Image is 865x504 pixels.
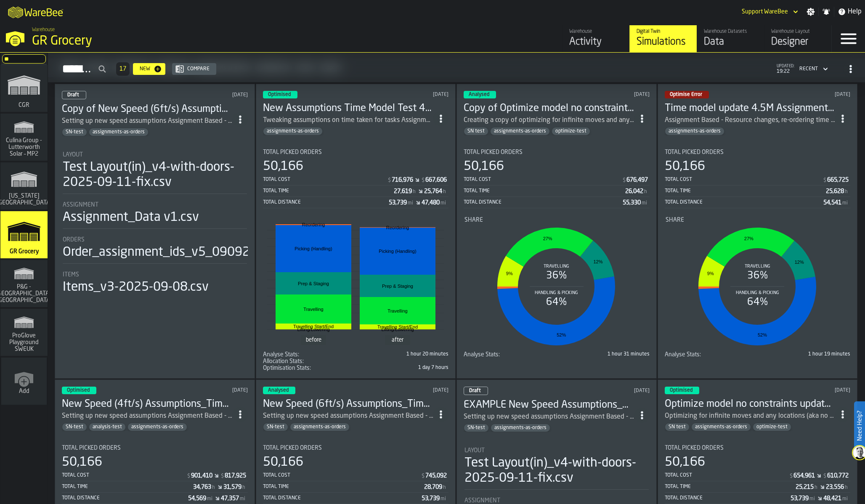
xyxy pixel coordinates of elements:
[855,402,864,449] label: Need Help?
[422,495,440,502] div: Stat Value
[642,200,647,206] span: mi
[644,189,647,195] span: h
[136,66,154,72] div: New
[263,398,434,411] h3: New Speed (6ft/s) Assumptions_Time model update 4.5M Assignment Test [DATE]
[63,202,247,208] div: Title
[0,211,48,260] a: link-to-/wh/i/e451d98b-95f6-4604-91ff-c80219f9c36d/simulations
[826,188,844,195] div: Stat Value
[464,115,634,125] div: Creating a copy of optimizing for infinite moves and any locations (aka no hard breaks etc) with ...
[780,92,850,98] div: Updated: 18/09/2025, 17:38:19 Created: 15/09/2025, 19:07:34
[392,337,404,343] text: after
[666,217,850,223] div: Title
[19,388,29,395] span: Add
[374,92,448,98] div: Updated: 29/09/2025, 16:30:32 Created: 17/09/2025, 05:42:19
[570,388,650,394] div: Updated: 17/09/2025, 22:55:28 Created: 17/09/2025, 21:55:18
[464,159,504,174] div: 50,166
[63,236,85,243] span: Orders
[842,496,848,502] span: mi
[63,236,247,243] div: Title
[62,445,121,451] span: Total Picked Orders
[796,484,814,491] div: Stat Value
[263,115,434,125] div: Tweaking assumptions on time taken for tasks Assignment Based - Resource changes, re-ordering tim...
[240,496,245,502] span: mi
[263,358,354,365] div: Title
[62,387,96,394] div: status-3 2
[759,351,850,357] div: 1 hour 19 minutes
[413,189,416,195] span: h
[133,63,165,75] button: button-New
[263,102,434,115] div: New Assumptions Time Model Test 4.5M Assignment Test 2025-09-1
[665,102,836,115] h3: Time model update 4.5M Assignment Test [DATE]
[629,25,697,52] a: link-to-/wh/i/e451d98b-95f6-4604-91ff-c80219f9c36d/simulations
[0,114,48,162] a: link-to-/wh/i/531724d4-3db3-42f6-bbb1-c41c74e77d81/simulations
[67,388,90,393] span: Optimised
[62,445,248,504] div: stat-Total Picked Orders
[62,398,233,411] div: New Speed (4ft/s) Assumptions_Time model update 4.5M Assignment Test 2025-09-1
[842,200,848,206] span: mi
[665,351,701,358] span: Analyse Stats:
[191,472,212,479] div: Stat Value
[793,472,815,479] div: Stat Value
[464,497,500,504] span: Assignment
[469,388,481,393] span: Draft
[665,472,789,478] div: Total Cost
[62,103,233,116] h3: Copy of New Speed (6ft/s) Assumptions_Time model update 4.5M Assignment Test [DATE]
[263,472,421,478] div: Total Cost
[263,351,354,358] div: Title
[62,484,193,490] div: Total Time
[823,178,826,183] span: $
[464,102,634,115] div: Copy of Optimize model no constraints 2025-09-1
[263,128,322,134] span: assignments-as-orders
[0,260,48,309] a: link-to-/wh/i/920dbc0c-77a5-4af1-b26a-8bdf32ca7a21/simulations
[456,84,657,379] div: ItemListCard-DashboardItemContainer
[62,116,233,126] div: Setting up new speed assumptions Assignment Based - Resource changes, re-ordering time assumption...
[221,473,224,479] span: $
[263,149,449,156] div: Title
[665,387,699,394] div: status-3 2
[443,189,446,195] span: h
[62,398,233,411] h3: New Speed (4ft/s) Assumptions_Time model update 4.5M Assignment Test [DATE]
[665,398,836,411] div: Optimize model no constraints update 4.5M Assignment Test 2025-09-1
[0,309,48,358] a: link-to-/wh/i/3029b44a-deb1-4df6-9711-67e1c2cc458a/simulations
[665,177,823,183] div: Total Cost
[796,64,830,74] div: DropdownMenuValue-4
[263,484,425,490] div: Total Time
[263,445,449,451] div: Title
[464,91,496,98] div: status-3 2
[665,445,851,504] div: stat-Total Picked Orders
[665,445,724,451] span: Total Picked Orders
[569,29,623,34] div: Warehouse
[803,8,818,16] label: button-toggle-Settings
[666,217,850,350] div: stat-Share
[823,473,826,479] span: $
[464,128,488,134] span: SN test
[225,472,246,479] div: Stat Value
[464,199,623,205] div: Total Distance
[464,351,555,358] div: Title
[263,159,303,174] div: 50,166
[623,199,641,206] div: Stat Value
[738,7,800,17] div: DropdownMenuValue-Support WareBee
[573,92,649,98] div: Updated: 18/09/2025, 22:48:54 Created: 17/09/2025, 21:05:35
[665,115,836,125] div: Assignment Based - Resource changes, re-ordering time assumption changes
[62,411,233,421] div: Setting up new speed assumptions Assignment Based - Resource changes, re-ordering time assumption...
[55,84,255,379] div: ItemListCard-DashboardItemContainer
[188,495,206,502] div: Stat Value
[775,387,850,393] div: Updated: 17/09/2025, 21:39:34 Created: 16/09/2025, 23:50:23
[464,149,650,208] div: stat-Total Picked Orders
[809,496,815,502] span: mi
[48,53,865,82] h2: button-Simulations
[665,159,705,174] div: 50,166
[62,103,233,116] div: Copy of New Speed (6ft/s) Assumptions_Time model update 4.5M Assignment Test 2025-09-1
[62,455,102,470] div: 50,166
[63,151,247,158] div: Title
[665,424,689,430] span: SN test
[32,34,259,49] div: GR Grocery
[464,217,649,223] div: Title
[62,143,248,297] section: card-SimulationDashboardCard-draft
[464,102,634,115] h3: Copy of Optimize model no constraints [DATE]
[697,25,764,52] a: link-to-/wh/i/e451d98b-95f6-4604-91ff-c80219f9c36d/data
[263,351,299,358] span: Analyse Stats:
[425,472,447,479] div: Stat Value
[89,424,125,430] span: analysis-test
